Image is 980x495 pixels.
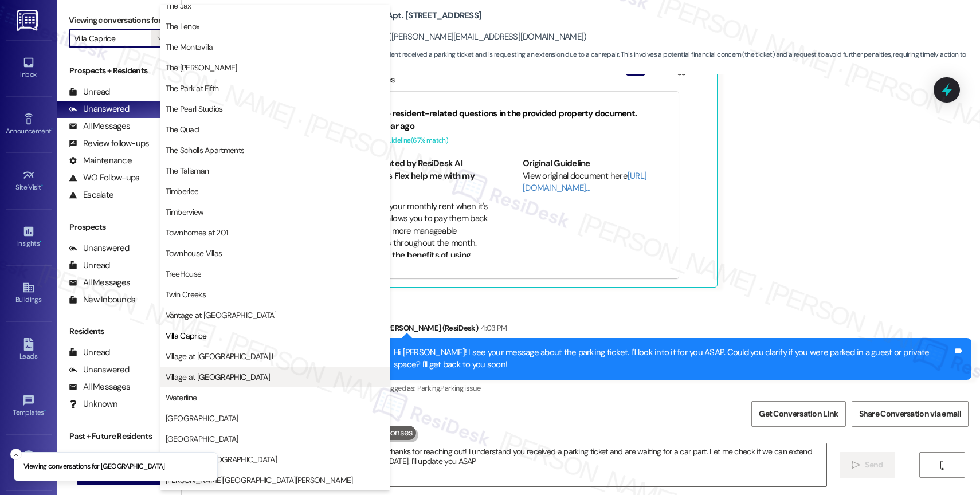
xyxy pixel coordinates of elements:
[6,391,52,422] a: Templates •
[69,155,132,167] div: Maintenance
[166,289,206,300] span: Twin Creeks
[840,452,895,478] button: Send
[44,407,46,415] span: •
[343,99,670,120] div: There are no resident-related questions in the provided property document.
[69,120,130,132] div: All Messages
[166,392,197,403] span: Waterline
[57,430,181,442] div: Past + Future Residents
[166,165,209,176] span: The Talisman
[523,170,646,194] a: [URL][DOMAIN_NAME]…
[69,137,149,150] div: Review follow-ups
[166,268,202,280] span: TreeHouse
[69,189,113,201] div: Escalate
[314,49,980,73] span: : The resident received a parking ticket and is requesting an extension due to a car repair. This...
[166,124,199,135] span: The Quad
[41,182,43,190] span: •
[6,278,52,309] a: Buildings
[440,383,480,393] span: Parking issue
[314,10,482,22] b: Townhomes at 201: Apt. [STREET_ADDRESS]
[69,172,139,184] div: WO Follow-ups
[69,103,130,115] div: Unanswered
[384,322,971,338] div: [PERSON_NAME] (ResiDesk)
[157,34,163,43] i: 
[69,260,110,272] div: Unread
[166,144,245,156] span: The Scholls Apartments
[166,433,238,445] span: [GEOGRAPHIC_DATA]
[10,449,22,460] button: Close toast
[57,221,181,233] div: Prospects
[6,53,52,84] a: Inbox
[394,347,953,371] div: Hi [PERSON_NAME]! I see your message about the parking ticket. I'll look into it for you ASAP. Co...
[166,474,353,486] span: [PERSON_NAME][GEOGRAPHIC_DATA][PERSON_NAME]
[751,401,845,427] button: Get Conversation Link
[69,277,130,289] div: All Messages
[417,383,441,393] span: Parking ,
[6,335,52,366] a: Leads
[6,166,52,197] a: Site Visit •
[6,447,52,478] a: Account
[166,206,204,218] span: Timberview
[17,10,40,31] img: ResiDesk Logo
[166,103,223,115] span: The Pearl Studios
[69,242,130,254] div: Unanswered
[166,454,277,465] span: Windsor at [GEOGRAPHIC_DATA]
[40,238,41,246] span: •
[69,381,130,393] div: All Messages
[69,364,130,376] div: Unanswered
[6,222,52,253] a: Insights •
[166,371,270,383] span: Village at [GEOGRAPHIC_DATA]
[166,186,199,197] span: Timberlee
[166,41,213,53] span: The Montavilla
[314,31,587,43] div: [PERSON_NAME]. ([PERSON_NAME][EMAIL_ADDRESS][DOMAIN_NAME])
[355,170,491,195] li: How does Flex help me with my rent?
[23,462,165,472] p: Viewing conversations for [GEOGRAPHIC_DATA]
[69,11,170,29] label: Viewing conversations for
[166,330,207,341] span: Villa Caprice
[166,82,219,94] span: The Park at Fifth
[166,227,228,238] span: Townhomes at 201
[523,170,670,195] div: View original document here
[57,325,181,337] div: Residents
[51,125,53,133] span: •
[478,322,507,334] div: 4:03 PM
[166,21,200,32] span: The Lenox
[859,408,961,420] span: Share Conversation via email
[759,408,838,420] span: Get Conversation Link
[852,401,969,427] button: Share Conversation via email
[69,347,110,359] div: Unread
[343,120,670,132] div: Created a year ago
[523,158,590,169] b: Original Guideline
[166,309,276,321] span: Vantage at [GEOGRAPHIC_DATA]
[343,158,462,169] b: FAQs generated by ResiDesk AI
[865,459,883,471] span: Send
[69,294,135,306] div: New Inbounds
[166,412,238,424] span: [GEOGRAPHIC_DATA]
[938,461,946,470] i: 
[852,461,860,470] i: 
[355,249,491,274] li: What are the benefits of using Flex?
[324,443,826,486] textarea: Hi {{first_name}}, thanks for reaching out! I understand you received a parking ticket and are wa...
[74,29,151,48] input: All communities
[343,135,670,147] div: Account level guideline ( 67 % match)
[57,65,181,77] div: Prospects + Residents
[355,201,491,250] li: Flex pays your monthly rent when it's due and allows you to pay them back in smaller, more manage...
[69,398,117,410] div: Unknown
[384,380,971,396] div: Tagged as:
[166,247,222,259] span: Townhouse Villas
[343,277,670,348] div: Affinity Property - All properties: Residents can make cash payments at various retail locations ...
[166,351,273,362] span: Village at [GEOGRAPHIC_DATA] I
[166,62,237,73] span: The [PERSON_NAME]
[69,86,110,98] div: Unread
